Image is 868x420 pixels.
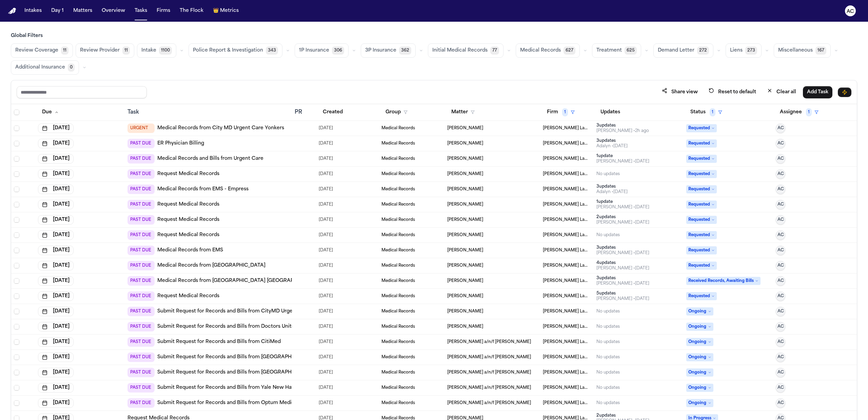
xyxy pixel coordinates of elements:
[38,215,74,225] button: [DATE]
[157,308,369,315] a: Submit Request for Records and Bills from CityMD Urgent Care – [GEOGRAPHIC_DATA]
[319,200,333,209] span: 7/29/2025, 8:05:22 AM
[319,291,333,301] span: 7/29/2025, 7:05:19 PM
[776,352,785,362] button: AC
[157,186,249,193] a: Medical Records from EMS - Empress
[127,185,155,194] span: PAST DUE
[11,43,73,58] button: Review Coverage11
[14,385,19,390] span: Select row
[154,5,173,17] a: Firms
[596,220,649,225] div: Last updated by Daniela Uribe at 9/5/2025, 3:50:18 PM
[319,246,333,255] span: 7/29/2025, 8:35:33 AM
[596,260,649,266] div: 4 update s
[596,199,649,205] div: 1 update
[157,247,223,254] a: Medical Records from EMS
[381,156,415,161] span: Medical Records
[596,47,622,54] span: Treatment
[777,217,784,223] span: AC
[319,139,333,148] span: 7/16/2025, 11:38:25 AM
[447,278,483,284] span: Chelsea Ilarraza
[157,125,284,132] a: Medical Records from City MD Urgent Care Yonkers
[596,138,628,144] div: 3 update s
[777,248,784,253] span: AC
[447,232,483,238] span: Francoise Butrico
[319,123,333,133] span: 7/14/2025, 7:30:03 PM
[157,232,219,238] a: Request Medical Records
[381,171,415,177] span: Medical Records
[157,140,204,147] a: ER Physician Billing
[76,43,134,58] button: Review Provider11
[14,370,19,375] span: Select row
[596,153,649,159] div: 1 update
[14,187,19,192] span: Select row
[447,248,483,253] span: Taesean Noble
[8,8,16,14] a: Home
[776,383,785,393] button: AC
[159,46,172,55] span: 1100
[22,5,44,17] a: Intakes
[381,106,412,118] button: Group
[777,232,784,238] span: AC
[776,322,785,331] button: AC
[80,47,120,54] span: Review Provider
[14,141,19,146] span: Select row
[38,352,74,362] button: [DATE]
[14,355,19,360] span: Select row
[141,47,156,54] span: Intake
[777,263,784,268] span: AC
[361,43,416,58] button: 3P Insurance362
[157,369,314,376] a: Submit Request for Records and Bills from [GEOGRAPHIC_DATA]
[157,339,281,345] a: Submit Request for Records and Bills from CitiMed
[543,278,591,284] span: Martello Law Firm
[381,248,415,253] span: Medical Records
[776,139,785,148] button: AC
[658,47,694,54] span: Demand Letter
[686,292,717,300] span: Requested
[776,154,785,164] button: AC
[99,5,128,17] button: Overview
[653,43,713,58] button: Demand Letter272
[299,47,329,54] span: 1P Insurance
[803,86,832,98] button: Add Task
[776,185,785,194] button: AC
[776,215,785,225] button: AC
[38,185,74,194] button: [DATE]
[38,200,74,209] button: [DATE]
[38,291,74,301] button: [DATE]
[157,384,367,391] a: Submit Request for Records and Bills from Yale New Haven [MEDICAL_DATA] Program
[14,309,19,314] span: Select row
[157,262,265,269] a: Medical Records from [GEOGRAPHIC_DATA]
[776,169,785,179] button: AC
[14,278,19,284] span: Select row
[726,43,762,58] button: Liens273
[777,171,784,177] span: AC
[447,187,483,192] span: Diana Brown
[127,154,155,164] span: PAST DUE
[777,370,784,375] span: AC
[686,246,717,254] span: Requested
[777,156,784,161] span: AC
[381,187,415,192] span: Medical Records
[127,108,290,116] div: Task
[14,248,19,253] span: Select row
[11,60,79,75] button: Additional Insurance0
[776,200,785,209] button: AC
[447,217,483,223] span: Kristin Ortiz
[71,5,95,17] a: Matters
[543,141,591,146] span: Martello Law Firm
[38,337,74,347] button: [DATE]
[777,293,784,299] span: AC
[157,201,219,208] a: Request Medical Records
[776,106,823,118] button: Assignee1
[710,108,715,116] span: 1
[596,184,628,189] div: 3 update s
[596,189,628,195] div: Last updated by Adalyn at 8/1/2025, 10:00:53 AM
[847,9,854,14] text: AC
[14,126,19,131] span: Select row
[132,5,150,17] button: Tasks
[777,400,784,406] span: AC
[776,307,785,316] button: AC
[48,5,66,17] button: Day 1
[592,43,641,58] button: Treatment625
